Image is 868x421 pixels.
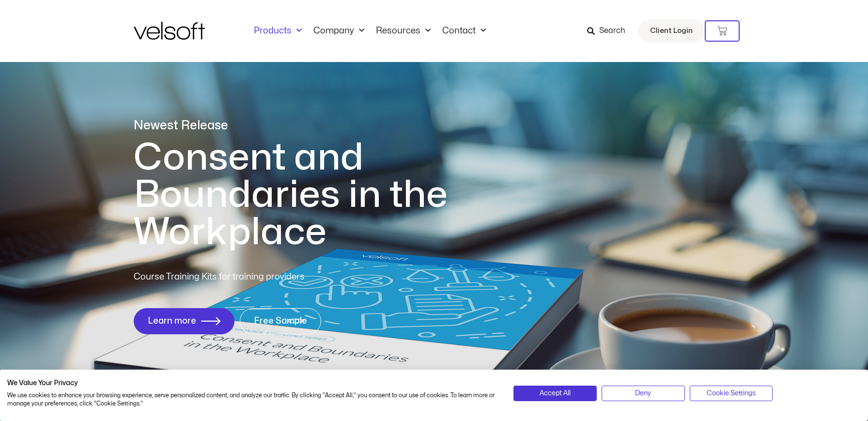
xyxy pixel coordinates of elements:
[134,117,487,134] p: Newest Release
[254,316,307,326] span: Free Sample
[7,391,499,408] p: We use cookies to enhance your browsing experience, serve personalized content, and analyze our t...
[690,386,773,401] button: Adjust cookie preferences
[7,379,499,388] h2: We Value Your Privacy
[635,388,651,399] span: Deny
[134,308,234,334] a: Learn more
[370,26,436,36] a: ResourcesMenu Toggle
[134,270,375,284] p: Course Training Kits for training providers
[240,308,321,334] a: Free Sample
[436,26,492,36] a: ContactMenu Toggle
[638,19,705,43] a: Client Login
[513,386,597,401] button: Accept all cookies
[134,139,487,251] h1: Consent and Boundaries in the Workplace
[134,22,205,40] img: Velsoft Training Materials
[248,26,492,36] nav: Menu
[707,388,756,399] span: Cookie Settings
[308,26,370,36] a: CompanyMenu Toggle
[587,23,632,39] a: Search
[599,25,625,37] span: Search
[148,316,196,326] span: Learn more
[540,388,571,399] span: Accept All
[650,25,693,37] span: Client Login
[602,386,685,401] button: Deny all cookies
[248,26,308,36] a: ProductsMenu Toggle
